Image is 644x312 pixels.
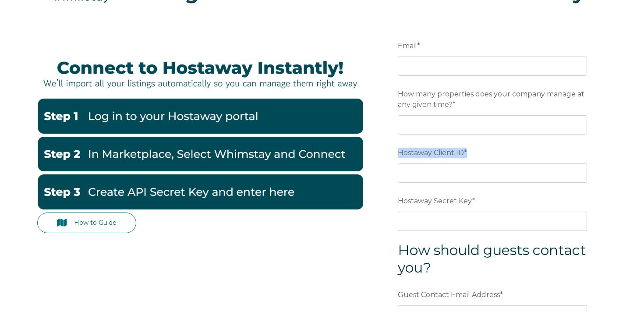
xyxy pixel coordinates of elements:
img: Hostaway Banner [37,51,363,96]
span: Hostaway Client ID [398,146,464,160]
span: Email [398,39,417,53]
span: Guest Contact Email Address [398,288,500,301]
img: Hostaway1 [37,99,363,134]
span: How should guests contact you? [398,241,586,276]
a: How to Guide [37,213,136,233]
img: Hostaway2 [37,137,363,172]
img: Hostaway3-1 [37,174,363,209]
span: Hostaway Secret Key [398,194,472,208]
span: How many properties does your company manage at any given time? [398,87,584,111]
